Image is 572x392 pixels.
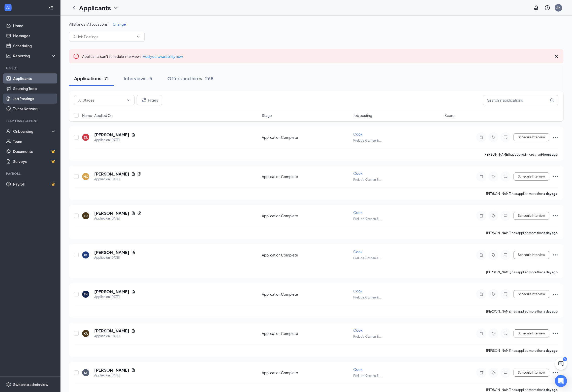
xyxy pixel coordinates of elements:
[483,95,558,105] input: Search in applications
[262,252,350,257] div: Application Complete
[71,5,77,11] a: ChevronLeft
[490,135,496,139] svg: Tag
[486,349,558,353] p: [PERSON_NAME] has applied more than .
[84,331,88,336] div: KA
[13,73,56,83] a: Applicants
[486,309,558,314] p: [PERSON_NAME] has applied more than .
[502,331,509,335] svg: ChatInactive
[353,328,363,332] span: Cook
[544,349,558,353] b: a day ago
[502,214,509,218] svg: ChatInactive
[262,113,272,118] span: Stage
[84,253,87,257] div: ID
[552,291,558,297] svg: Ellipses
[131,172,135,176] svg: Document
[131,290,135,294] svg: Document
[262,292,350,297] div: Application Complete
[563,357,567,361] div: 5
[502,292,509,296] svg: ChatInactive
[13,31,56,41] a: Messages
[353,256,382,260] span: Prelude Kitchen & ...
[262,135,350,140] div: Application Complete
[502,371,509,375] svg: ChatInactive
[544,270,558,274] b: a day ago
[502,175,509,179] svg: ChatInactive
[6,129,11,134] svg: UserCheck
[478,371,484,375] svg: Note
[94,334,135,339] div: Applied on [DATE]
[490,214,496,218] svg: Tag
[555,358,567,370] button: ChatActive
[544,388,558,392] b: a day ago
[478,214,484,218] svg: Note
[131,329,135,333] svg: Document
[262,213,350,218] div: Application Complete
[136,35,140,39] svg: ChevronDown
[83,175,88,179] div: MC
[131,133,135,137] svg: Document
[514,369,549,377] button: Schedule Interview
[262,174,350,179] div: Application Complete
[13,156,56,166] a: SurveysCrown
[94,210,129,216] h5: [PERSON_NAME]
[502,135,509,139] svg: ChatInactive
[84,292,88,296] div: TH
[141,97,147,103] svg: Filter
[552,134,558,140] svg: Ellipses
[131,250,135,254] svg: Document
[478,253,484,257] svg: Note
[113,5,119,11] svg: ChevronDown
[490,253,496,257] svg: Tag
[490,371,496,375] svg: Tag
[49,5,54,10] svg: Collapse
[262,370,350,375] div: Application Complete
[544,192,558,196] b: a day ago
[69,22,108,26] span: All Brands · All Locations
[13,146,56,156] a: DocumentsCrown
[94,289,129,294] h5: [PERSON_NAME]
[143,54,183,59] a: Add your availability now
[552,252,558,258] svg: Ellipses
[82,113,113,118] span: Name · Applied On
[6,119,55,123] div: Team Management
[94,367,129,373] h5: [PERSON_NAME]
[84,135,88,140] div: DL
[137,95,162,105] button: Filter Filters
[13,41,56,51] a: Scheduling
[552,330,558,336] svg: Ellipses
[353,171,363,176] span: Cook
[490,175,496,179] svg: Tag
[94,255,135,260] div: Applied on [DATE]
[544,231,558,235] b: a day ago
[6,66,55,70] div: Hiring
[94,250,129,255] h5: [PERSON_NAME]
[478,331,484,335] svg: Note
[6,53,11,58] svg: Analysis
[486,270,558,274] p: [PERSON_NAME] has applied more than .
[353,335,382,338] span: Prelude Kitchen & ...
[544,310,558,313] b: a day ago
[94,132,129,138] h5: [PERSON_NAME]
[78,97,124,103] input: All Stages
[94,294,135,299] div: Applied on [DATE]
[556,6,560,10] div: AK
[552,370,558,376] svg: Ellipses
[94,171,129,177] h5: [PERSON_NAME]
[79,4,111,12] h1: Applicants
[131,211,135,215] svg: Document
[353,295,382,299] span: Prelude Kitchen & ...
[552,213,558,219] svg: Ellipses
[6,171,55,176] div: Payroll
[484,152,558,157] p: [PERSON_NAME] has applied more than .
[13,83,56,94] a: Sourcing Tools
[514,329,549,337] button: Schedule Interview
[544,5,550,11] svg: QuestionInfo
[514,172,549,181] button: Schedule Interview
[353,367,363,372] span: Cook
[353,289,363,293] span: Cook
[490,331,496,335] svg: Tag
[167,75,213,81] div: Offers and hires · 268
[94,328,129,334] h5: [PERSON_NAME]
[353,132,363,136] span: Cook
[444,113,455,118] span: Score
